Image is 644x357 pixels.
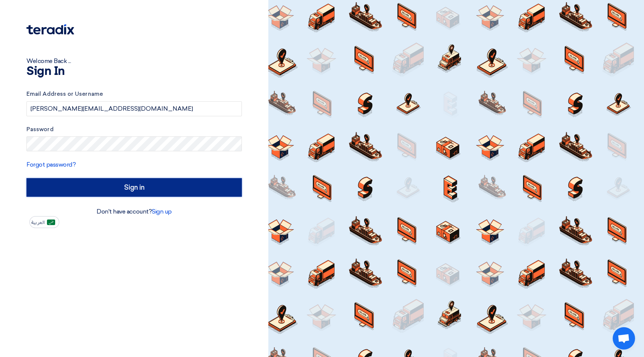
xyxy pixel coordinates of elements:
img: Teradix logo [26,24,74,35]
div: Don't have account? [26,207,242,216]
button: العربية [29,216,59,228]
input: Enter your business email or username [26,101,242,116]
a: Forgot password? [26,161,76,168]
div: Welcome Back ... [26,57,242,66]
img: ar-AR.png [47,219,55,225]
span: العربية [31,220,45,225]
h1: Sign In [26,66,242,78]
input: Sign in [26,178,242,197]
a: Sign up [152,208,172,215]
label: Email Address or Username [26,90,242,98]
div: Open chat [613,327,635,350]
label: Password [26,125,242,134]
